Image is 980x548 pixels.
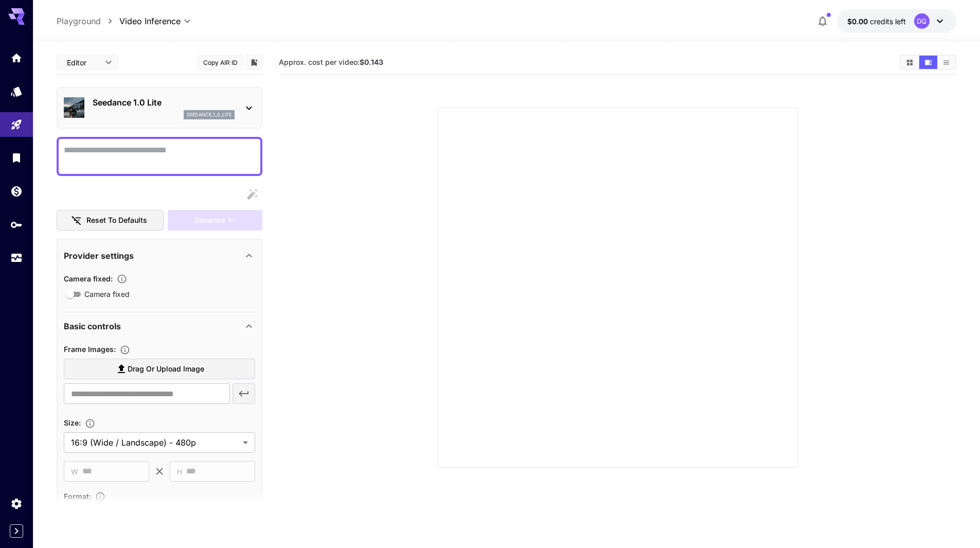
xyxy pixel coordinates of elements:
span: Size : [64,418,81,427]
p: Seedance 1.0 Lite [93,96,235,109]
div: Settings [10,497,23,510]
button: Adjust the dimensions of the generated image by specifying its width and height in pixels, or sel... [81,418,99,429]
div: $0.00 [847,16,906,27]
span: H [177,466,182,478]
span: Approx. cost per video: [279,58,383,66]
a: Playground [57,15,101,27]
span: $0.00 [847,17,870,26]
button: Add to library [250,56,259,68]
button: Upload frame images. [116,345,134,355]
span: credits left [870,17,906,26]
button: Reset to defaults [57,210,164,231]
span: Editor [67,57,99,68]
span: 16:9 (Wide / Landscape) - 480p [71,436,239,449]
span: Video Inference [119,15,181,27]
button: Expand sidebar [10,524,23,538]
span: W [71,466,78,478]
span: Frame Images : [64,345,116,353]
div: Playground [10,118,23,131]
div: Provider settings [64,243,255,268]
button: Show videos in grid view [901,56,919,69]
div: Home [10,51,23,64]
p: Basic controls [64,320,121,332]
button: $0.00DQ [837,9,956,33]
div: DQ [914,13,930,29]
div: Show videos in grid viewShow videos in video viewShow videos in list view [900,55,956,70]
div: Models [10,85,23,98]
p: seedance_1_0_lite [187,111,231,118]
button: Show videos in video view [919,56,937,69]
div: Library [10,151,23,164]
label: Drag or upload image [64,359,255,380]
p: Provider settings [64,250,134,262]
b: $0.143 [360,58,383,66]
div: Seedance 1.0 Liteseedance_1_0_lite [64,92,255,123]
span: Camera fixed : [64,274,113,283]
div: Wallet [10,185,23,198]
button: Copy AIR ID [197,55,243,70]
div: Usage [10,252,23,264]
nav: breadcrumb [57,15,119,27]
span: Camera fixed [84,289,130,299]
div: Basic controls [64,314,255,339]
div: API Keys [10,218,23,231]
button: Show videos in list view [937,56,955,69]
span: Drag or upload image [128,363,204,376]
